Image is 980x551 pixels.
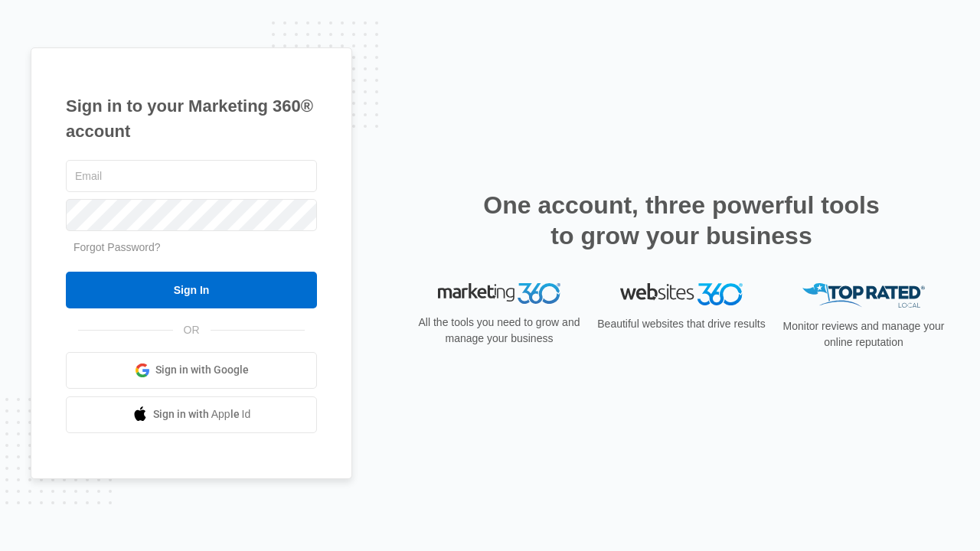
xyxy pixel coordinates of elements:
[596,316,767,332] p: Beautiful websites that drive results
[66,272,317,308] input: Sign In
[413,315,585,347] p: All the tools you need to grow and manage your business
[479,190,884,251] h2: One account, three powerful tools to grow your business
[153,406,251,422] span: Sign in with Apple Id
[620,283,743,305] img: Websites 360
[173,322,211,338] span: OR
[66,396,317,433] a: Sign in with Apple Id
[438,283,560,305] img: Marketing 360
[778,318,949,350] p: Monitor reviews and manage your online reputation
[66,352,317,389] a: Sign in with Google
[66,160,317,192] input: Email
[802,283,925,308] img: Top Rated Local
[155,362,249,378] span: Sign in with Google
[66,93,317,144] h1: Sign in to your Marketing 360® account
[73,241,161,253] a: Forgot Password?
